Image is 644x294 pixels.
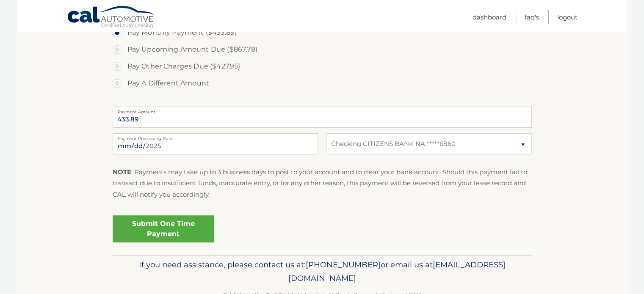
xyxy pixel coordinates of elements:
[113,133,318,154] input: Payment Date
[113,133,318,140] label: Payment Processing Date
[306,260,381,269] span: [PHONE_NUMBER]
[113,58,532,75] label: Pay Other Charges Due ($427.95)
[113,215,214,242] a: Submit One Time Payment
[113,168,131,176] strong: NOTE
[557,10,578,24] a: Logout
[113,75,532,92] label: Pay A Different Amount
[525,10,539,24] a: FAQ's
[473,10,506,24] a: Dashboard
[113,107,532,128] input: Payment Amount
[113,167,532,200] p: : Payments may take up to 3 business days to post to your account and to clear your bank account....
[67,5,156,30] a: Cal Automotive
[118,258,526,285] p: If you need assistance, please contact us at: or email us at
[113,24,532,41] label: Pay Monthly Payment ($433.89)
[113,107,532,113] label: Payment Amount
[113,41,532,58] label: Pay Upcoming Amount Due ($867.78)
